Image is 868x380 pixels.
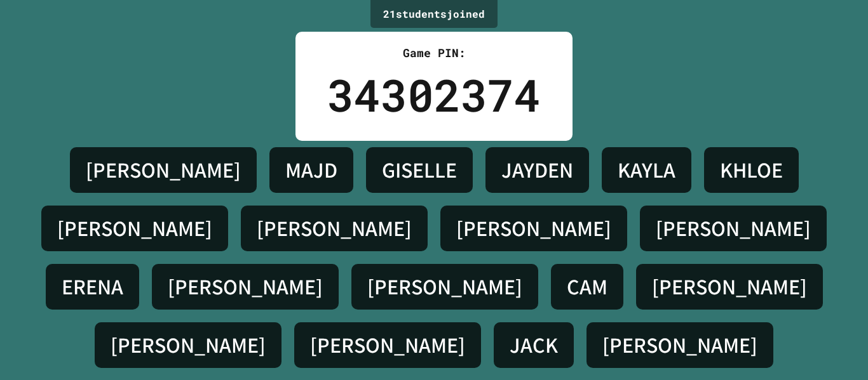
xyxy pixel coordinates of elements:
[168,273,323,300] h4: [PERSON_NAME]
[257,215,412,242] h4: [PERSON_NAME]
[567,273,607,300] h4: CAM
[57,215,212,242] h4: [PERSON_NAME]
[501,157,573,183] h4: JAYDEN
[602,332,757,358] h4: [PERSON_NAME]
[327,62,541,128] div: 34302374
[720,157,783,183] h4: KHLOE
[367,273,522,300] h4: [PERSON_NAME]
[618,157,675,183] h4: KAYLA
[382,157,457,183] h4: GISELLE
[86,157,241,183] h4: [PERSON_NAME]
[310,332,465,358] h4: [PERSON_NAME]
[111,332,266,358] h4: [PERSON_NAME]
[456,215,611,242] h4: [PERSON_NAME]
[652,273,807,300] h4: [PERSON_NAME]
[285,157,337,183] h4: MAJD
[62,273,123,300] h4: ERENA
[327,44,541,62] div: Game PIN:
[656,215,811,242] h4: [PERSON_NAME]
[510,332,558,358] h4: JACK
